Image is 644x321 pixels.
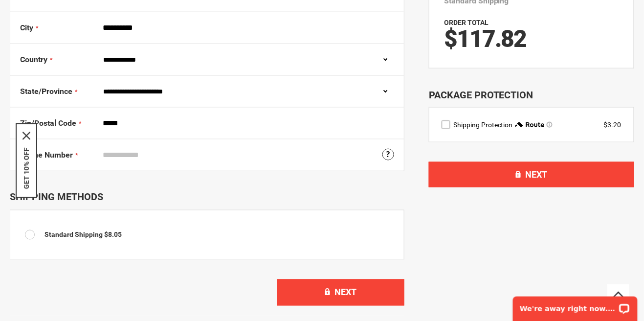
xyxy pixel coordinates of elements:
[44,231,103,239] span: Standard Shipping
[20,23,33,32] span: City
[104,231,122,239] span: $8.05
[20,118,76,128] span: Zip/Postal Code
[20,87,72,96] span: State/Province
[604,120,622,130] div: $3.20
[453,121,513,129] span: Shipping Protection
[22,132,30,140] svg: close icon
[442,120,622,130] div: route shipping protection selector element
[444,25,527,53] span: $117.82
[22,132,30,140] button: Close
[429,162,634,187] button: Next
[277,279,404,306] button: Next
[10,191,404,203] div: Shipping Methods
[429,88,634,102] div: Package Protection
[526,169,548,180] span: Next
[547,122,553,128] span: Learn more
[22,148,30,189] button: GET 10% OFF
[444,19,489,26] strong: Order Total
[20,150,73,160] span: Phone Number
[20,55,47,64] span: Country
[507,290,644,321] iframe: LiveChat chat widget
[335,287,357,298] span: Next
